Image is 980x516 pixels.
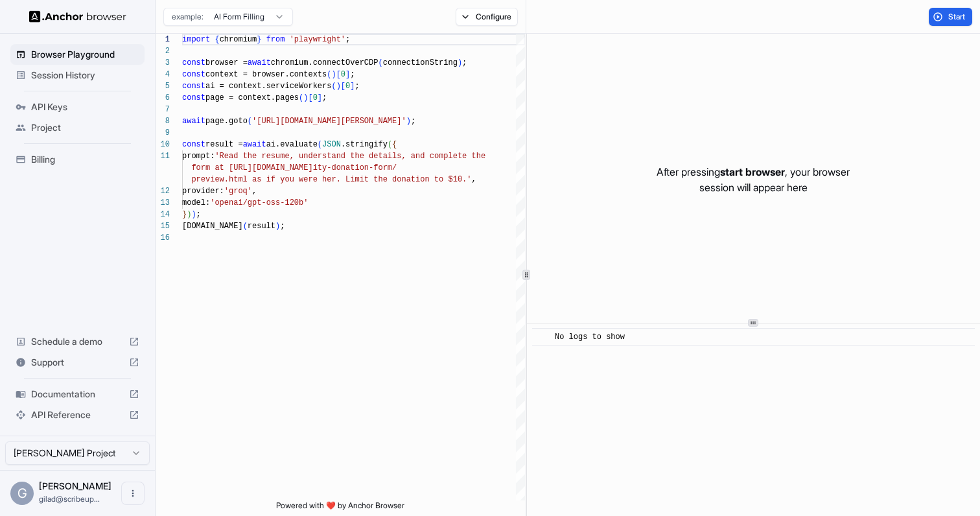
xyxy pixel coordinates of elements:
span: await [248,58,271,67]
span: Support [31,356,124,369]
span: await [243,140,266,149]
span: from [266,35,285,44]
span: model: [182,198,210,207]
span: ) [458,58,462,67]
span: preview.html as if you were her. Limit the donatio [191,175,425,184]
span: form at [URL][DOMAIN_NAME] [191,163,312,172]
div: 8 [156,115,170,127]
span: n to $10.' [425,175,471,184]
span: ; [355,82,359,91]
span: gilad@scribeup.io [39,494,100,504]
div: 10 [156,139,170,150]
span: API Keys [31,100,139,113]
span: Browser Playground [31,48,139,61]
span: ] [350,82,355,91]
div: 4 [156,69,170,80]
span: Project [31,121,139,134]
span: ; [462,58,467,67]
span: 0 [345,82,350,91]
span: ( [243,222,248,231]
span: connectionString [383,58,458,67]
div: 11 [156,150,170,162]
span: ai = context.serviceWorkers [205,82,331,91]
span: result [248,222,275,231]
span: ] [345,70,350,79]
span: prompt: [182,152,215,161]
span: .stringify [341,140,388,149]
div: Schedule a demo [10,331,145,352]
span: ; [280,222,285,231]
span: [ [308,93,312,102]
span: , [252,187,257,196]
span: 'playwright' [290,35,345,44]
span: await [182,117,205,126]
button: Configure [456,8,519,26]
span: browser = [205,58,248,67]
span: 'Read the resume, understand the details, and comp [215,152,448,161]
span: const [182,58,205,67]
span: Gilad Spitzer [39,480,111,491]
span: ) [187,210,191,219]
span: ity-donation-form/ [313,163,397,172]
span: const [182,70,205,79]
span: 'groq' [224,187,252,196]
span: ( [331,82,336,91]
div: 7 [156,104,170,115]
span: [ [341,82,345,91]
span: [ [336,70,341,79]
div: 12 [156,185,170,197]
span: ( [299,93,303,102]
div: Session History [10,65,145,86]
div: G [10,482,34,505]
span: ​ [539,331,545,344]
div: Support [10,352,145,373]
span: ; [345,35,350,44]
span: const [182,140,205,149]
div: API Keys [10,97,145,117]
span: 'openai/gpt-oss-120b' [210,198,308,207]
span: result = [205,140,243,149]
span: } [182,210,187,219]
span: { [215,35,219,44]
div: 6 [156,92,170,104]
span: Billing [31,153,139,166]
span: ( [327,70,331,79]
div: API Reference [10,405,145,425]
span: Start [948,12,966,22]
span: start browser [720,165,785,178]
span: ; [322,93,327,102]
button: Open menu [121,482,145,505]
span: ] [318,93,322,102]
span: [DOMAIN_NAME] [182,222,243,231]
div: 15 [156,220,170,232]
span: provider: [182,187,224,196]
img: Anchor Logo [29,10,126,23]
span: page = context.pages [205,93,299,102]
span: , [471,175,476,184]
div: 2 [156,45,170,57]
button: Start [929,8,972,26]
span: No logs to show [555,333,625,342]
span: 0 [313,93,318,102]
div: Browser Playground [10,44,145,65]
span: page.goto [205,117,248,126]
span: import [182,35,210,44]
div: 16 [156,232,170,244]
span: const [182,82,205,91]
span: { [392,140,397,149]
span: ) [303,93,308,102]
span: ( [248,117,252,126]
div: 1 [156,34,170,45]
span: JSON [322,140,341,149]
span: ) [336,82,341,91]
span: 0 [341,70,345,79]
span: context = browser.contexts [205,70,327,79]
span: ( [378,58,382,67]
div: 13 [156,197,170,209]
span: chromium [220,35,257,44]
span: chromium.connectOverCDP [271,58,379,67]
div: Project [10,117,145,138]
span: ( [388,140,392,149]
span: Powered with ❤️ by Anchor Browser [276,500,404,516]
span: ; [350,70,355,79]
